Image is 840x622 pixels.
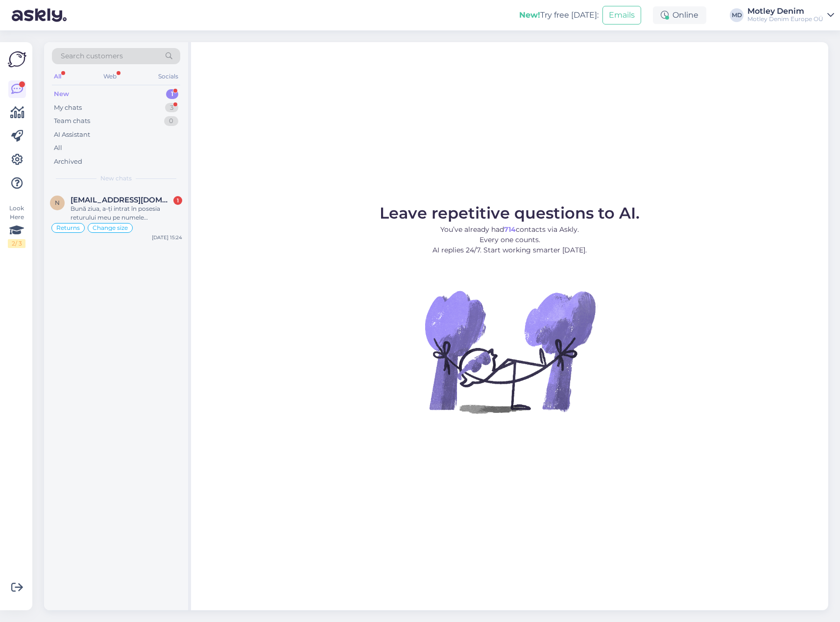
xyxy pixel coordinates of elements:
div: [DATE] 15:24 [152,234,182,241]
button: Emails [602,6,641,25]
div: MD [730,8,744,22]
b: New! [519,10,540,20]
div: 1 [166,89,178,99]
div: Online [653,6,706,24]
div: Archived [54,157,82,167]
img: Askly Logo [8,50,26,69]
span: neculae.bogdan@yahoo.com [71,196,172,204]
b: 714 [504,225,516,234]
div: Web [101,70,119,83]
div: 3 [165,103,178,113]
div: 0 [164,116,178,126]
div: New [54,89,69,99]
div: AI Assistant [54,130,90,140]
div: Bună ziua, a-ți intrat în posesia returului meu pe numele [PERSON_NAME]? [71,204,182,222]
div: Team chats [54,116,90,126]
div: Motley Denim Europe OÜ [747,15,823,23]
span: n [55,199,60,206]
div: My chats [54,103,82,113]
a: Motley DenimMotley Denim Europe OÜ [747,7,834,23]
span: New chats [100,174,132,183]
div: Try free [DATE]: [519,9,599,21]
div: All [52,70,63,83]
span: Change size [93,225,128,231]
img: No Chat active [422,263,598,440]
div: Socials [156,70,180,83]
div: 1 [173,196,182,205]
div: Motley Denim [747,7,823,15]
span: Leave repetitive questions to AI. [380,203,640,223]
span: Returns [56,225,80,231]
span: Search customers [61,51,123,61]
div: All [54,143,62,153]
div: 2 / 3 [8,239,25,248]
p: You’ve already had contacts via Askly. Every one counts. AI replies 24/7. Start working smarter [... [380,224,640,255]
div: Look Here [8,204,25,248]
